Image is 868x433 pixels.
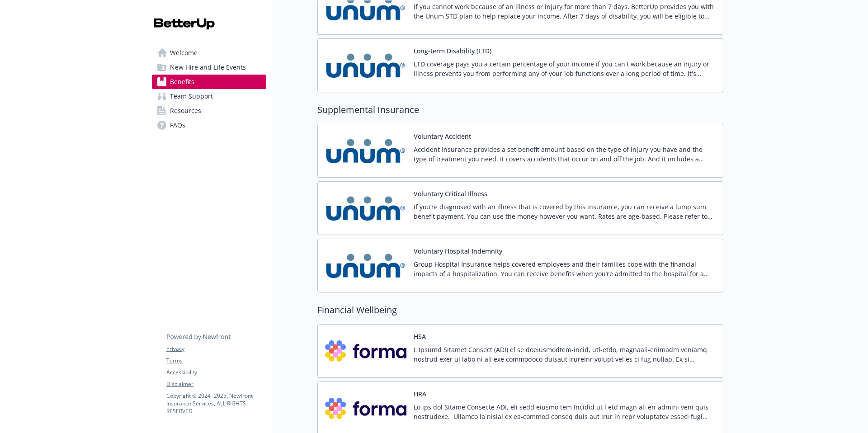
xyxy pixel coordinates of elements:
img: UNUM carrier logo [325,46,406,85]
span: New Hire and Life Events [170,60,246,75]
button: HRA [414,389,426,399]
a: Disclaimer [166,380,266,388]
p: Lo ips dol Sitame Consecte ADI, eli sedd eiusmo tem Incidid ut l etd magn ali en-admini veni quis... [414,402,716,421]
a: Benefits [152,75,266,89]
button: Voluntary Accident [414,132,471,141]
button: Voluntary Hospital Indemnity [414,246,502,256]
p: If you’re diagnosed with an illness that is covered by this insurance, you can receive a lump sum... [414,202,716,221]
span: FAQs [170,118,185,132]
span: Benefits [170,75,194,89]
p: L Ipsumd Sitamet Consect (ADI) el se doeiusmodtem-incid, utl-etdo, magnaali-enimadm veniamq nostr... [414,345,716,364]
a: Welcome [152,46,266,60]
button: HSA [414,332,426,341]
p: If you cannot work because of an illness or injury for more than 7 days, BetterUp provides you wi... [414,2,716,21]
a: Privacy [166,345,266,353]
a: FAQs [152,118,266,132]
img: UNUM carrier logo [325,132,406,170]
h2: Financial Wellbeing [317,303,723,317]
a: Resources [152,104,266,118]
p: Copyright © 2024 - 2025 , Newfront Insurance Services, ALL RIGHTS RESERVED [166,392,266,415]
span: Team Support [170,89,213,104]
p: LTD coverage pays you a certain percentage of your income if you can't work because an injury or ... [414,59,716,78]
p: Group Hospital Insurance helps covered employees and their families cope with the financial impac... [414,259,716,278]
span: Welcome [170,46,198,60]
a: Team Support [152,89,266,104]
span: Resources [170,104,201,118]
a: New Hire and Life Events [152,60,266,75]
img: UNUM carrier logo [325,246,406,285]
img: Forma, Inc. carrier logo [325,389,406,428]
a: Accessibility [166,368,266,377]
a: Terms [166,357,266,365]
p: Accident Insurance provides a set benefit amount based on the type of injury you have and the typ... [414,145,716,164]
button: Voluntary Critical Illness [414,189,487,198]
button: Long-term Disability (LTD) [414,46,491,56]
img: UNUM carrier logo [325,189,406,227]
h2: Supplemental Insurance [317,103,723,117]
img: Forma, Inc. carrier logo [325,332,406,370]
